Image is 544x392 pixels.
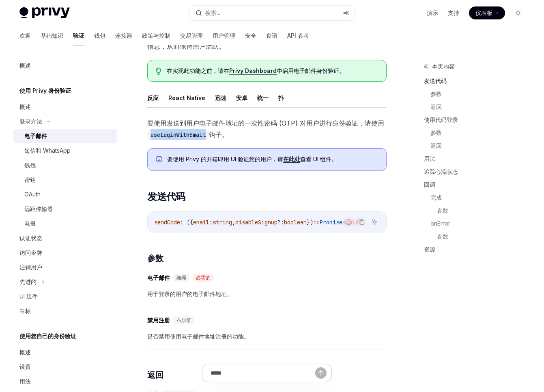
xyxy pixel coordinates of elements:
font: 验证 [73,32,84,39]
font: 使用您自己的身份验证 [19,332,76,339]
a: 资源 [424,243,531,256]
font: API 参考 [287,32,309,39]
font: 本页内容 [432,63,455,70]
font: 发送代码 [424,77,447,84]
font: 返回 [430,142,442,149]
a: 验证 [73,26,84,45]
font: 白标 [19,307,31,314]
font: 食谱 [266,32,277,39]
span: ?: [277,219,284,226]
a: 发送代码 [424,75,531,87]
font: 禁用注册 [147,317,170,324]
button: 发送消息 [315,367,327,379]
font: 认证状态 [19,234,42,241]
a: 参数 [430,87,531,100]
font: 中启用电子邮件身份验证。 [277,67,345,74]
font: 电报 [24,220,36,227]
a: 电子邮件 [13,129,117,143]
font: K [346,10,349,16]
a: 用法 [424,152,531,165]
font: 参数 [147,254,163,263]
button: 统一 [257,88,269,107]
span: => [313,219,320,226]
font: 用于登录的用户的电子邮件地址。 [147,290,232,297]
font: 钱包 [24,162,36,168]
font: 追踪心流状态 [424,168,458,175]
font: 钱包 [94,32,105,39]
a: 概述 [13,100,117,114]
a: 完成 [430,191,531,204]
font: 注销用户 [19,264,42,271]
font: 安卓 [236,94,247,101]
a: 交易管理 [180,26,203,45]
font: 欢迎 [19,32,31,39]
font: 短信和 WhatsApp [24,147,71,154]
a: 钱包 [94,26,105,45]
font: 查看 UI 组件。 [300,156,337,162]
a: 注销用户 [13,260,117,275]
a: 短信和 WhatsApp [13,143,117,158]
a: 参数 [437,230,531,243]
font: 远距传输器 [24,205,53,212]
font: 在此处 [283,156,300,162]
font: 连接器 [115,32,132,39]
font: 完成 [430,194,442,201]
a: 追踪心流状态 [424,165,531,178]
button: React Native [168,88,205,107]
font: 安全 [245,32,256,39]
a: 支持 [448,9,459,17]
font: 钩子。 [209,130,228,138]
button: 询问人工智能 [369,217,380,227]
a: 安全 [245,26,256,45]
font: UI 组件 [19,293,38,300]
font: 电子邮件 [147,274,170,281]
font: 参数 [437,207,448,214]
button: 切换暗模式 [512,6,525,19]
a: 钱包 [13,158,117,173]
button: 扑 [278,88,284,107]
font: onError [430,220,450,227]
a: 设置 [13,360,117,374]
a: UI 组件 [13,289,117,304]
a: 连接器 [115,26,132,45]
font: 扑 [278,94,284,101]
font: React Native [168,94,205,101]
a: 参数 [430,126,531,139]
font: 参数 [437,233,448,240]
button: 搜索...⌘K [190,6,354,20]
a: 参数 [437,204,531,217]
span: Promise [320,219,342,226]
a: 欢迎 [19,26,31,45]
font: 是否禁用使用电子邮件地址注册的功能。 [147,333,249,340]
span: disableSignup [235,219,277,226]
span: string [213,219,232,226]
font: Privy Dashboard [229,67,277,74]
a: 用户管理 [213,26,235,45]
a: 返回 [430,139,531,152]
font: 基础知识 [41,32,63,39]
code: useLoginWithEmail [147,130,209,139]
font: ⌘ [343,10,346,16]
span: email [193,219,209,226]
a: 远距传输器 [13,202,117,216]
a: 电报 [13,216,117,231]
span: sendCode [154,219,180,226]
span: boolean [284,219,307,226]
font: 统一 [257,94,269,101]
font: 使用 Privy 身份验证 [19,87,71,94]
font: 返回 [430,103,442,110]
a: 演示 [427,9,438,17]
font: 登录方法 [19,118,42,125]
a: 访问令牌 [13,245,117,260]
font: 搜索... [205,9,220,16]
font: 交易管理 [180,32,203,39]
font: 资源 [424,246,435,253]
font: 必需的 [196,275,211,281]
font: 概述 [19,62,31,69]
a: 概述 [13,58,117,73]
font: 仪表板 [475,9,492,16]
button: 报告错误代码 [343,217,354,227]
a: 仪表板 [469,6,505,19]
font: 概述 [19,349,31,356]
font: 用法 [424,155,435,162]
